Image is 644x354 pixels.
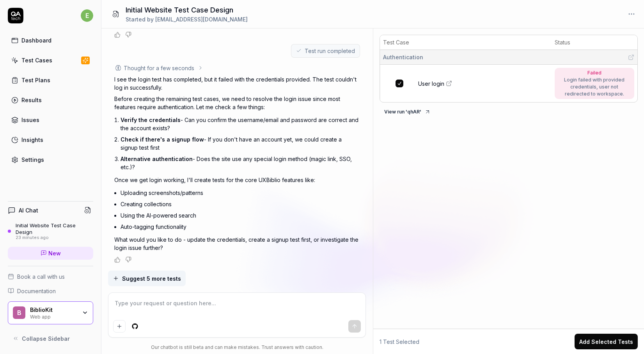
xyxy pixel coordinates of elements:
[16,222,93,235] div: Initial Website Test Case Design
[21,56,52,64] div: Test Cases
[8,73,93,88] a: Test Plans
[380,338,419,346] span: 1 Test Selected
[8,331,93,346] button: Collapse Sidebar
[8,112,93,127] a: Issues
[121,198,360,210] li: Creating collections
[81,9,93,22] span: e
[121,187,360,198] li: Uploading screenshots/patterns
[8,301,93,325] button: BBiblioKitWeb app
[8,92,93,108] a: Results
[21,156,44,164] div: Settings
[114,235,360,252] p: What would you like to do - update the credentials, create a signup test first, or investigate th...
[21,96,42,104] div: Results
[113,320,126,333] button: Add attachment
[575,334,638,349] button: Add Selected Tests
[305,47,355,55] span: Test run completed
[155,16,248,23] span: [EMAIL_ADDRESS][DOMAIN_NAME]
[124,64,194,72] div: Thought for a few seconds
[8,152,93,167] a: Settings
[380,106,435,118] button: View run 'qhAR'
[380,107,435,115] a: View run 'qhAR'
[21,76,50,84] div: Test Plans
[17,273,65,281] span: Book a call with us
[21,136,43,144] div: Insights
[8,247,93,260] a: New
[19,206,38,214] h4: AI Chat
[121,221,360,232] li: Auto-tagging functionality
[552,35,637,50] th: Status
[125,257,131,263] button: Negative feedback
[126,15,248,23] div: Started by
[121,117,181,123] span: Verify the credentials
[114,32,121,38] button: Positive feedback
[108,344,366,351] div: Our chatbot is still beta and can make mistakes. Trust answers with caution.
[126,5,248,15] h1: Initial Website Test Case Design
[22,335,70,343] span: Collapse Sidebar
[383,53,423,61] span: Authentication
[122,274,181,283] span: Suggest 5 more tests
[121,210,360,221] li: Using the AI-powered search
[114,176,360,184] p: Once we get login working, I'll create tests for the core UXBiblio features like:
[380,35,552,50] th: Test Case
[30,313,77,319] div: Web app
[81,8,93,23] button: e
[17,287,56,295] span: Documentation
[114,95,360,111] p: Before creating the remaining test cases, we need to resolve the login issue since most features ...
[121,135,360,152] p: - If you don't have an account yet, we could create a signup test first
[559,76,630,97] div: Login failed with provided credentials, user not redirected to workspace.
[30,306,77,313] div: BiblioKit
[108,271,186,286] button: Suggest 5 more tests
[121,156,193,162] span: Alternative authentication
[8,273,93,281] a: Book a call with us
[8,222,93,240] a: Initial Website Test Case Design23 minutes ago
[16,235,93,241] div: 23 minutes ago
[125,32,131,38] button: Negative feedback
[21,116,39,124] div: Issues
[8,287,93,295] a: Documentation
[559,69,630,76] div: Failed
[8,33,93,48] a: Dashboard
[21,36,51,44] div: Dashboard
[418,80,550,88] a: User login
[121,116,360,132] p: - Can you confirm the username/email and password are correct and the account exists?
[13,306,25,319] span: B
[121,136,204,143] span: Check if there's a signup flow
[418,80,444,88] span: User login
[114,75,360,92] p: I see the login test has completed, but it failed with the credentials provided. The test couldn'...
[48,249,61,257] span: New
[8,132,93,147] a: Insights
[121,155,360,171] p: - Does the site use any special login method (magic link, SSO, etc.)?
[114,257,121,263] button: Positive feedback
[8,53,93,68] a: Test Cases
